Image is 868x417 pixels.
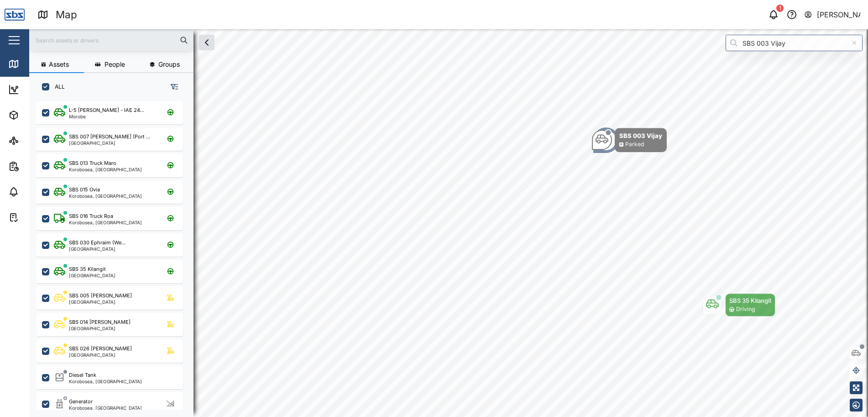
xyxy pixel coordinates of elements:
[24,187,52,197] div: Alarms
[69,345,132,353] div: SBS 026 [PERSON_NAME]
[69,106,144,114] div: L-5 [PERSON_NAME] - IAE 24...
[24,161,55,171] div: Reports
[5,5,25,25] img: Main Logo
[69,326,131,331] div: [GEOGRAPHIC_DATA]
[24,110,52,120] div: Assets
[69,300,132,304] div: [GEOGRAPHIC_DATA]
[69,247,125,251] div: [GEOGRAPHIC_DATA]
[69,141,150,145] div: [GEOGRAPHIC_DATA]
[69,353,132,357] div: [GEOGRAPHIC_DATA]
[69,318,131,326] div: SBS 014 [PERSON_NAME]
[776,5,784,12] div: 1
[105,61,125,68] span: People
[37,98,193,410] div: grid
[69,239,125,247] div: SBS 030 Ephraim (We...
[625,140,644,149] div: Parked
[69,292,132,300] div: SBS 005 [PERSON_NAME]
[69,379,142,384] div: Korobosea, [GEOGRAPHIC_DATA]
[49,61,69,68] span: Assets
[804,8,861,21] button: [PERSON_NAME]
[69,194,142,198] div: Korobosea, [GEOGRAPHIC_DATA]
[69,133,150,141] div: SBS 007 [PERSON_NAME] (Port ...
[702,293,775,317] div: Map marker
[24,212,49,222] div: Tasks
[619,131,662,140] div: SBS 003 Vijay
[35,33,188,47] input: Search assets or drivers
[726,35,863,51] input: Search by People, Asset, Geozone or Place
[158,61,180,68] span: Groups
[69,265,106,273] div: SBS 35 Kilangit
[69,273,115,278] div: [GEOGRAPHIC_DATA]
[592,127,620,154] div: Map marker
[69,212,113,220] div: SBS 016 Truck Roa
[69,114,144,119] div: Morobe
[736,305,755,314] div: Driving
[69,406,142,410] div: Korobosea, [GEOGRAPHIC_DATA]
[24,84,65,95] div: Dashboard
[69,398,93,406] div: Generator
[69,186,100,194] div: SBS 015 Ovia
[69,371,96,379] div: Diesel Tank
[24,136,46,146] div: Sites
[49,83,65,90] label: ALL
[56,7,77,23] div: Map
[592,128,667,152] div: Map marker
[24,59,44,69] div: Map
[729,296,771,305] div: SBS 35 Kilangit
[69,167,142,172] div: Korobosea, [GEOGRAPHIC_DATA]
[69,159,116,167] div: SBS 013 Truck Maro
[69,220,142,225] div: Korobosea, [GEOGRAPHIC_DATA]
[817,9,861,21] div: [PERSON_NAME]
[29,29,868,417] canvas: Map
